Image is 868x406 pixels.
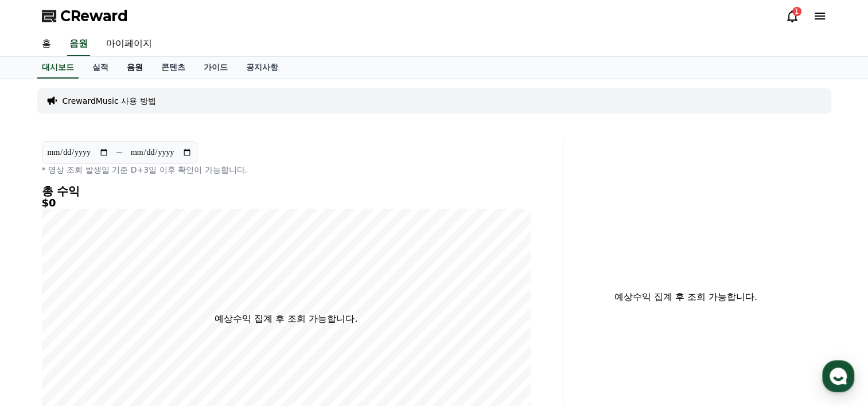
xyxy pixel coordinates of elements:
h4: 총 수익 [42,185,531,197]
a: 실적 [83,57,118,79]
a: 대화 [76,311,148,339]
p: 예상수익 집계 후 조회 가능합니다. [215,312,357,326]
a: 음원 [67,32,90,56]
div: 1 [792,7,801,16]
span: CReward [60,7,128,25]
span: 설정 [177,328,191,337]
p: * 영상 조회 발생일 기준 D+3일 이후 확인이 가능합니다. [42,164,531,175]
span: 대화 [105,329,119,338]
p: 예상수익 집계 후 조회 가능합니다. [573,290,799,304]
a: 설정 [148,311,220,339]
a: 마이페이지 [97,32,161,56]
a: 공지사항 [237,57,287,79]
a: 대시보드 [37,57,79,79]
a: CrewardMusic 사용 방법 [63,95,156,107]
a: 콘텐츠 [152,57,194,79]
a: 가이드 [194,57,237,79]
a: 홈 [33,32,60,56]
a: CReward [42,7,128,25]
a: 1 [785,9,799,23]
span: 홈 [36,328,43,337]
p: ~ [116,146,123,159]
h5: $0 [42,197,531,209]
a: 음원 [118,57,152,79]
a: 홈 [3,311,76,339]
